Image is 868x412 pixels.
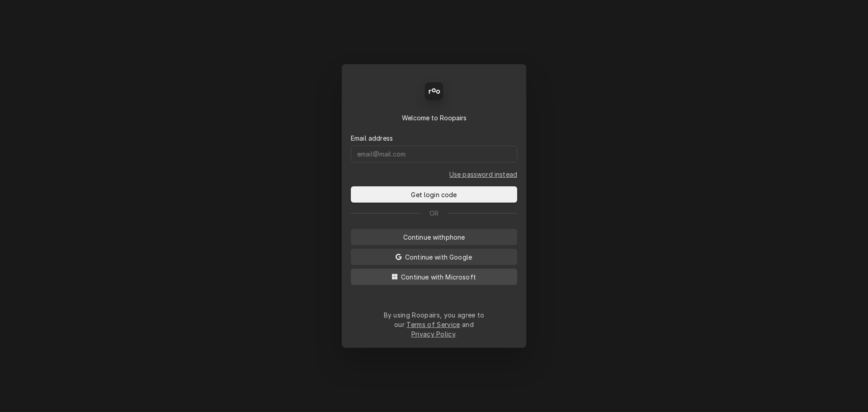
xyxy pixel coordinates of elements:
[351,186,517,203] button: Get login code
[411,330,455,338] a: Privacy Policy
[409,190,458,199] span: Get login code
[351,113,517,123] div: Welcome to Roopairs
[406,321,460,328] a: Terms of Service
[351,208,517,218] div: Or
[351,133,393,143] label: Email address
[383,310,485,339] div: By using Roopairs, you agree to our and .
[449,170,517,179] a: Go to Email and password form
[351,229,517,245] button: Continue withphone
[351,146,517,162] input: email@mail.com
[351,269,517,285] button: Continue with Microsoft
[403,252,474,262] span: Continue with Google
[351,249,517,265] button: Continue with Google
[399,272,478,282] span: Continue with Microsoft
[401,232,467,242] span: Continue with phone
